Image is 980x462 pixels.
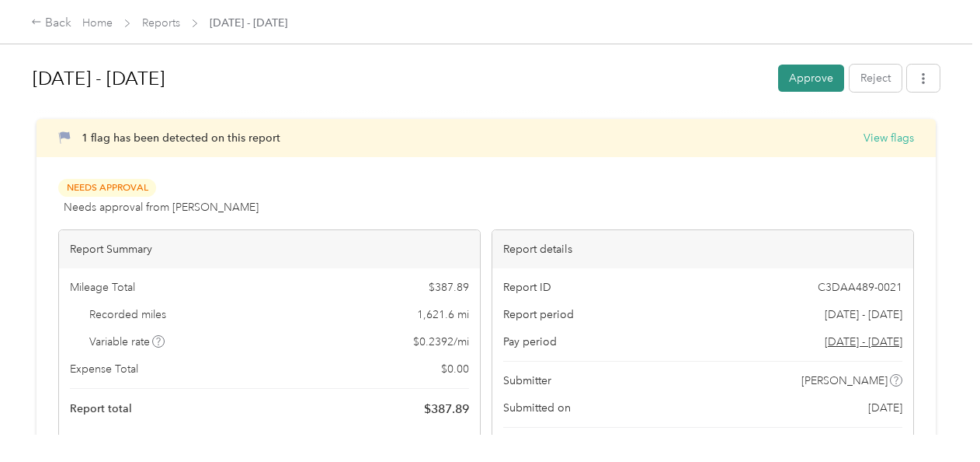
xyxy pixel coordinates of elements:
[70,279,135,296] span: Mileage Total
[778,65,844,92] button: Approve
[89,306,166,323] span: Recorded miles
[492,230,913,268] div: Report details
[424,400,469,418] span: $ 387.89
[429,279,469,296] span: $ 387.89
[58,179,156,197] span: Needs Approval
[82,131,280,145] span: 1 flag has been detected on this report
[818,279,902,296] span: C3DAA489-0021
[503,279,551,296] span: Report ID
[503,306,574,323] span: Report period
[864,130,914,146] button: View flags
[210,15,287,31] span: [DATE] - [DATE]
[59,230,480,268] div: Report Summary
[503,400,571,416] span: Submitted on
[850,65,902,92] button: Reject
[70,361,138,377] span: Expense Total
[825,306,902,323] span: [DATE] - [DATE]
[89,334,165,350] span: Variable rate
[503,373,551,389] span: Submitter
[441,361,469,377] span: $ 0.00
[503,334,557,350] span: Pay period
[70,401,132,417] span: Report total
[142,16,180,30] a: Reports
[825,334,902,350] span: Go to pay period
[868,400,902,416] span: [DATE]
[801,373,888,389] span: [PERSON_NAME]
[417,306,469,323] span: 1,621.6 mi
[31,14,71,33] div: Back
[893,375,980,462] iframe: Everlance-gr Chat Button Frame
[64,199,259,215] span: Needs approval from [PERSON_NAME]
[82,16,113,30] a: Home
[413,334,469,350] span: $ 0.2392 / mi
[33,60,767,97] h1: Aug 1 - 31, 2025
